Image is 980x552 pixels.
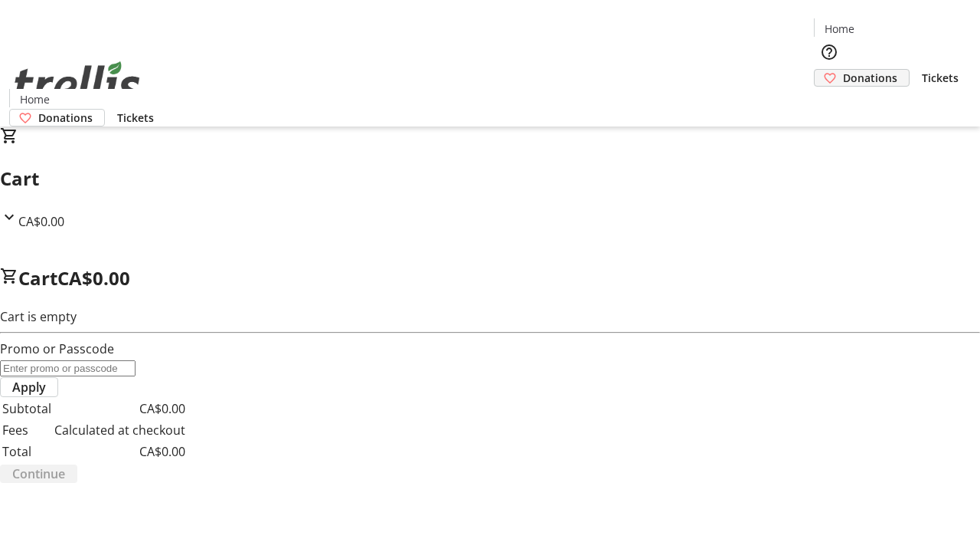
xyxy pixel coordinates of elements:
button: Help [814,37,844,67]
span: Donations [843,70,897,86]
a: Donations [814,69,910,87]
span: Donations [38,110,93,126]
span: CA$0.00 [57,265,130,291]
span: CA$0.00 [18,213,64,230]
span: Tickets [922,70,959,86]
td: Total [2,442,52,462]
span: Home [20,91,50,107]
img: Orient E2E Organization ogg90yEZhJ's Logo [9,44,145,121]
a: Donations [9,109,105,127]
span: Apply [12,378,46,396]
span: Home [825,21,854,37]
td: Subtotal [2,399,52,419]
a: Home [815,21,864,37]
td: Calculated at checkout [54,420,186,440]
span: Tickets [117,110,154,126]
td: Fees [2,420,52,440]
button: Cart [814,87,844,117]
a: Tickets [910,70,971,86]
td: CA$0.00 [54,399,186,419]
a: Tickets [105,110,166,126]
a: Home [10,91,59,107]
td: CA$0.00 [54,442,186,462]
